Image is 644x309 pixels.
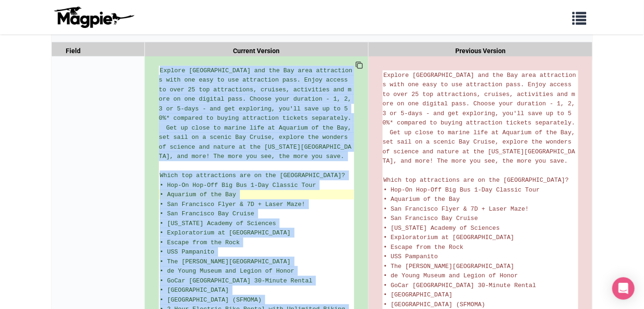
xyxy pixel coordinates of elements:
span: Explore [GEOGRAPHIC_DATA] and the Bay area attractions with one easy to use attraction pass. Enjo... [159,67,355,160]
span: • Escape from the Rock [160,239,240,246]
span: • [US_STATE] Academy of Sciences [384,225,500,232]
span: • [GEOGRAPHIC_DATA] [384,291,452,298]
span: • San Francisco Bay Cruise [160,210,254,217]
span: • Aquarium of the Bay [160,191,236,198]
span: • USS Pampanito [384,253,438,260]
span: • Hop-On Hop-Off Big Bus 1-Day Classic Tour [160,182,316,189]
span: • [GEOGRAPHIC_DATA] [160,287,229,294]
span: • de Young Museum and Legion of Honor [160,268,295,275]
span: Explore [GEOGRAPHIC_DATA] and the Bay area attractions with one easy to use attraction pass. Enjo... [383,72,579,165]
span: • [US_STATE] Academy of Sciences [160,220,276,227]
span: • Exploratorium at [GEOGRAPHIC_DATA] [384,234,514,241]
span: • San Francisco Bay Cruise [384,215,478,222]
span: Which top attractions are on the [GEOGRAPHIC_DATA]? [384,177,569,184]
div: Open Intercom Messenger [612,277,635,300]
span: • Exploratorium at [GEOGRAPHIC_DATA] [160,229,291,236]
span: Which top attractions are on the [GEOGRAPHIC_DATA]? [160,172,345,179]
img: logo-ab69f6fb50320c5b225c76a69d11143b.png [52,6,136,28]
span: • [GEOGRAPHIC_DATA] (SFMOMA) [160,296,261,303]
span: • GoCar [GEOGRAPHIC_DATA] 30-Minute Rental [384,282,536,289]
span: • San Francisco Flyer & 7D + Laser Maze! [160,201,305,208]
span: • The [PERSON_NAME][GEOGRAPHIC_DATA] [160,258,291,265]
span: • Escape from the Rock [384,244,464,251]
span: • GoCar [GEOGRAPHIC_DATA] 30-Minute Rental [160,277,313,284]
span: • [GEOGRAPHIC_DATA] (SFMOMA) [384,301,485,308]
div: Current Version [145,42,369,60]
span: • Hop-On Hop-Off Big Bus 1-Day Classic Tour [384,186,540,193]
span: • Aquarium of the Bay [384,196,460,203]
span: • The [PERSON_NAME][GEOGRAPHIC_DATA] [384,263,514,270]
span: • USS Pampanito [160,248,214,255]
span: • de Young Museum and Legion of Honor [384,272,518,279]
div: Previous Version [369,42,592,60]
span: • San Francisco Flyer & 7D + Laser Maze! [384,206,529,213]
div: Field [52,42,145,60]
